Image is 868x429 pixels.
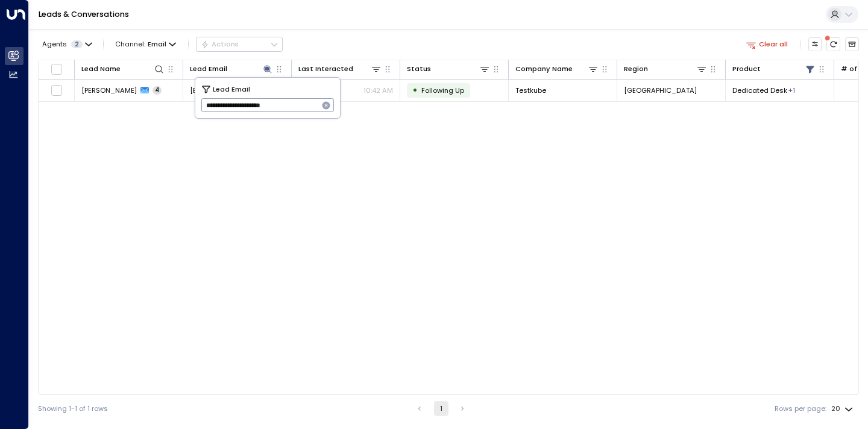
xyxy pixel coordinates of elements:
a: Leads & Conversations [39,9,129,19]
div: Company Name [515,63,573,75]
span: Testkube [515,86,546,95]
div: Actions [201,40,239,48]
div: Hot desking [788,86,795,95]
span: Channel: [112,37,180,51]
span: 4 [153,86,162,95]
span: sholland6991@gmail.com [190,86,285,95]
div: Lead Name [81,63,121,75]
span: Dedicated Desk [732,86,787,95]
span: There are new threads available. Refresh the grid to view the latest updates. [826,37,840,51]
div: Lead Name [81,63,165,75]
button: Channel:Email [112,37,180,51]
button: Actions [196,37,283,51]
button: Agents2 [38,37,95,51]
button: Customize [808,37,822,51]
p: 10:42 AM [363,86,393,95]
div: Button group with a nested menu [196,37,283,51]
span: Dublin [624,86,697,95]
div: Company Name [515,63,599,75]
button: page 1 [434,401,448,416]
span: Lead Email [213,84,250,95]
label: Rows per page: [775,404,826,414]
div: Product [732,63,761,75]
nav: pagination navigation [412,401,470,416]
div: Lead Email [190,63,227,75]
div: Status [407,63,490,75]
span: Toggle select all [51,63,63,75]
div: Last Interacted [298,63,382,75]
span: Toggle select row [51,84,63,96]
div: Lead Email [190,63,273,75]
div: Region [624,63,707,75]
div: Last Interacted [298,63,353,75]
div: Region [624,63,648,75]
button: Archived Leads [845,37,859,51]
div: Status [407,63,431,75]
div: 20 [831,401,855,416]
span: 2 [71,40,83,48]
span: Sam Hollandq [81,86,137,95]
div: Showing 1-1 of 1 rows [38,404,108,414]
span: Agents [42,41,67,48]
div: Product [732,63,816,75]
button: Clear all [742,37,792,51]
div: • [412,82,418,98]
span: Email [148,40,166,48]
span: Following Up [421,86,464,95]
